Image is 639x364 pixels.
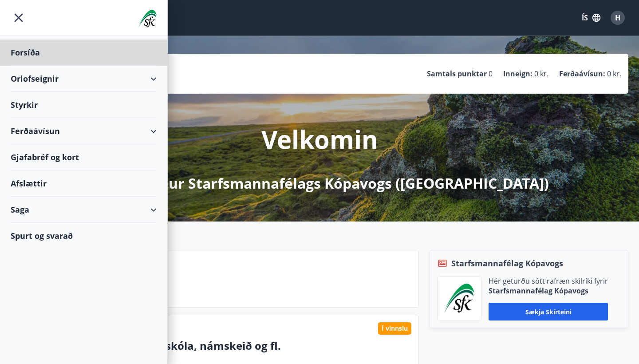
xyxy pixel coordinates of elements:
button: menu [11,10,27,26]
p: Samtals punktar [427,69,487,79]
div: Spurt og svarað [11,223,157,249]
p: Nám í framhaldsskóla, námskeið og fl. [76,338,411,353]
span: 0 [489,69,493,79]
div: Forsíða [11,40,157,66]
img: union_logo [138,10,157,28]
div: Ferðaávísun [11,118,157,144]
p: Velkomin [261,122,378,156]
span: H [615,13,620,23]
div: Í vinnslu [378,322,411,335]
button: ÍS [577,10,605,26]
p: á Mínar síður Starfsmannafélags Kópavogs ([GEOGRAPHIC_DATA]) [91,174,549,193]
span: 0 kr. [607,69,621,79]
p: Hér geturðu sótt rafræn skilríki fyrir [489,276,608,286]
button: Sækja skírteini [489,303,608,320]
p: Inneign : [503,69,532,79]
div: Saga [11,197,157,223]
p: Næstu helgi [76,273,411,288]
span: Starfsmannafélag Kópavogs [451,257,563,269]
div: Styrkir [11,92,157,118]
img: x5MjQkxwhnYn6YREZUTEa9Q4KsBUeQdWGts9Dj4O.png [444,284,474,313]
p: Ferðaávísun : [559,69,605,79]
div: Orlofseignir [11,66,157,92]
button: H [607,7,628,28]
div: Afslættir [11,170,157,197]
p: Starfsmannafélag Kópavogs [489,286,608,296]
div: Gjafabréf og kort [11,144,157,170]
span: 0 kr. [534,69,548,79]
